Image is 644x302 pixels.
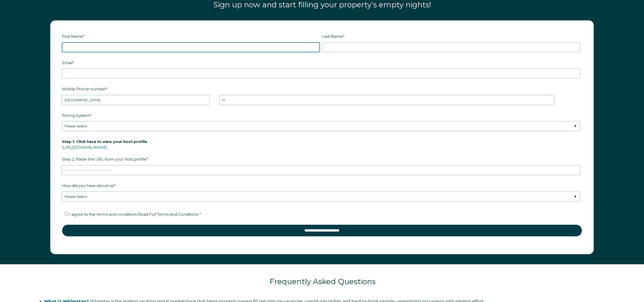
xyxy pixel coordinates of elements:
[62,138,147,163] span: Step 2: Paste the URL from your host profile
[138,212,198,217] span: Read Full Terms and Conditions
[322,32,343,40] span: Last Name
[62,145,107,150] a: [URL][DOMAIN_NAME]
[137,212,199,217] a: Read Full Terms and Conditions
[62,85,106,93] span: Mobile Phone number
[270,277,376,286] span: Frequently Asked Questions
[62,138,147,145] span: Step 1: Click here to view your host profile
[65,212,68,216] input: I agree to the terms and conditions Read Full Terms and Conditions *
[62,165,580,175] input: airbnb.com/users/show/12345
[62,111,90,119] span: Pricing System
[62,32,83,40] span: First Name
[62,182,115,190] span: How did you hear about us?
[62,59,72,67] span: Email
[69,212,201,217] span: I agree to the terms and conditions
